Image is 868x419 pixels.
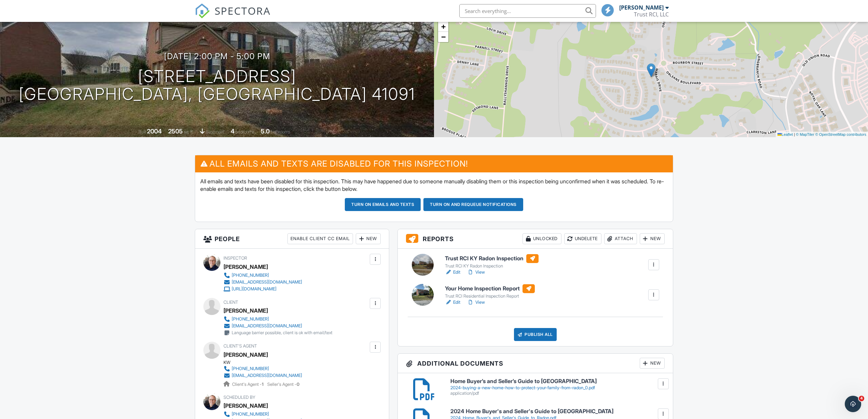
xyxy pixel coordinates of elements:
[223,350,268,360] a: [PERSON_NAME]
[445,254,539,269] a: Trust RCI KY Radon Inspection Trust RCI KY Radon Inspection
[297,382,299,387] strong: 0
[200,178,668,193] p: All emails and texts have been disabled for this inspection. This may have happened due to someon...
[441,32,446,41] span: −
[232,286,276,292] div: [URL][DOMAIN_NAME]
[138,129,146,134] span: Built
[231,128,234,135] div: 4
[564,233,601,244] div: Undelete
[450,385,665,391] div: 2024-buying-a-new-home-how-to-protect-your-family-from-radon_0.pdf
[423,198,523,211] button: Turn on and Requeue Notifications
[794,132,795,136] span: |
[232,366,269,371] div: [PHONE_NUMBER]
[523,233,561,244] div: Unlocked
[398,229,673,249] h3: Reports
[223,286,302,292] a: [URL][DOMAIN_NAME]
[232,279,302,285] div: [EMAIL_ADDRESS][DOMAIN_NAME]
[634,11,669,18] div: Trust RCI, LLC
[223,300,238,305] span: Client
[223,279,302,286] a: [EMAIL_ADDRESS][DOMAIN_NAME]
[223,365,302,372] a: [PHONE_NUMBER]
[147,128,162,135] div: 2004
[184,129,193,134] span: sq. ft.
[445,284,535,299] a: Your Home Inspection Report Trust RCI Residential Inspection Report
[287,233,353,244] div: Enable Client CC Email
[398,354,673,373] h3: Additional Documents
[232,316,269,322] div: [PHONE_NUMBER]
[232,373,302,378] div: [EMAIL_ADDRESS][DOMAIN_NAME]
[619,4,664,11] div: [PERSON_NAME]
[445,263,539,269] div: Trust RCI KY Radon Inspection
[223,262,268,272] div: [PERSON_NAME]
[796,132,814,136] a: © MapTiler
[223,323,333,329] a: [EMAIL_ADDRESS][DOMAIN_NAME]
[223,401,268,411] div: [PERSON_NAME]
[450,408,665,415] h6: 2024 Home Buyer's and Seller's Guide to [GEOGRAPHIC_DATA]
[223,411,302,418] a: [PHONE_NUMBER]
[261,128,270,135] div: 5.0
[438,32,448,42] a: Zoom out
[450,378,665,384] h6: Home Buyer’s and Seller’s Guide to [GEOGRAPHIC_DATA]
[514,328,557,341] div: Publish All
[223,395,255,400] span: Scheduled By
[168,128,183,135] div: 2505
[195,155,673,172] h3: All emails and texts are disabled for this inspection!
[815,132,866,136] a: © OpenStreetMap contributors
[450,378,665,396] a: Home Buyer’s and Seller’s Guide to [GEOGRAPHIC_DATA] 2024-buying-a-new-home-how-to-protect-your-f...
[235,129,254,134] span: bedrooms
[232,273,269,278] div: [PHONE_NUMBER]
[223,360,308,365] div: KW
[195,3,210,18] img: The Best Home Inspection Software - Spectora
[206,129,224,134] span: basement
[195,9,271,24] a: SPECTORA
[445,293,535,299] div: Trust RCI Residential Inspection Report
[859,396,864,401] span: 4
[450,391,665,396] div: application/pdf
[438,22,448,32] a: Zoom in
[19,67,415,104] h1: [STREET_ADDRESS] [GEOGRAPHIC_DATA], [GEOGRAPHIC_DATA] 41091
[223,343,257,349] span: Client's Agent
[445,254,539,263] h6: Trust RCI KY Radon Inspection
[232,382,265,387] span: Client's Agent -
[232,330,333,336] div: Language barrier possible, client is ok with email/text
[647,63,655,77] img: Marker
[640,233,665,244] div: New
[604,233,637,244] div: Attach
[356,233,381,244] div: New
[223,272,302,279] a: [PHONE_NUMBER]
[223,256,247,261] span: Inspector
[445,269,460,276] a: Edit
[267,382,299,387] span: Seller's Agent -
[441,22,446,31] span: +
[640,358,665,369] div: New
[467,299,485,306] a: View
[232,411,269,417] div: [PHONE_NUMBER]
[777,132,793,136] a: Leaflet
[262,382,263,387] strong: 1
[845,396,861,412] iframe: Intercom live chat
[215,3,271,18] span: SPECTORA
[223,305,268,316] div: [PERSON_NAME]
[232,323,302,329] div: [EMAIL_ADDRESS][DOMAIN_NAME]
[223,372,302,379] a: [EMAIL_ADDRESS][DOMAIN_NAME]
[271,129,290,134] span: bathrooms
[195,229,389,249] h3: People
[164,52,270,61] h3: [DATE] 2:00 pm - 5:00 pm
[459,4,596,18] input: Search everything...
[345,198,421,211] button: Turn on emails and texts
[445,284,535,293] h6: Your Home Inspection Report
[445,299,460,306] a: Edit
[467,269,485,276] a: View
[223,316,333,323] a: [PHONE_NUMBER]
